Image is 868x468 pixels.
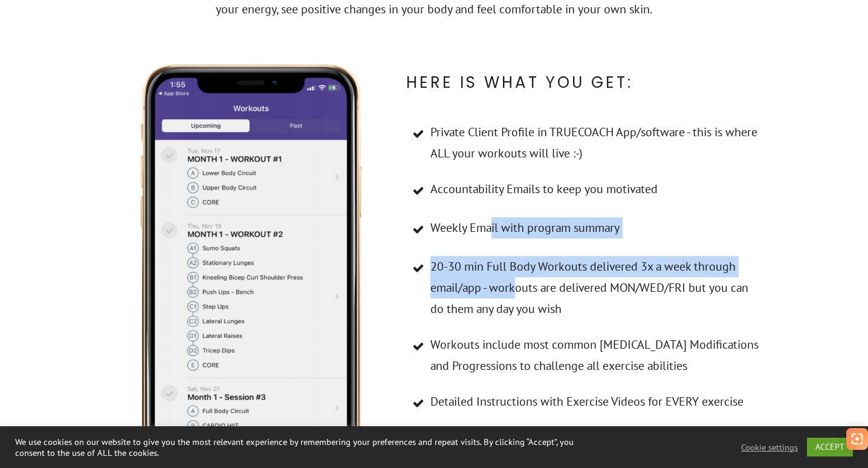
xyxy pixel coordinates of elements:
span: Weekly Email with program summary [430,217,620,239]
span: 20-30 min Full Body Workouts delivered 3x a week through email/app - workouts are delivered MON/W... [430,256,760,320]
div: We use cookies on our website to give you the most relevant experience by remembering your prefer... [15,437,601,458]
span: Private Client Profile in TRUECOACH App/software - this is where ALL your workouts will live :-) [430,122,760,164]
a: Cookie settings [741,442,798,453]
span: Detailed Instructions with Exercise Videos for EVERY exercise [430,391,743,412]
p: Here is what you get: [406,69,760,103]
a: ACCEPT [807,438,853,456]
span: Workouts include most common [MEDICAL_DATA] Modifications and Progressions to challenge all exerc... [430,334,760,377]
span: Accountability Emails to keep you motivated [430,179,658,200]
